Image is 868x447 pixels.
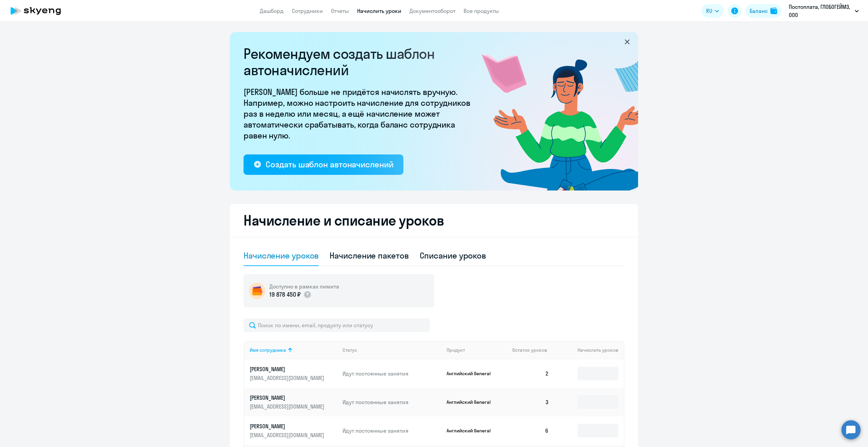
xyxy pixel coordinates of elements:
button: Балансbalance [746,4,781,18]
div: Создать шаблон автоначислений [266,159,393,170]
img: balance [770,7,777,14]
button: Создать шаблон автоначислений [244,154,403,175]
a: Начислить уроки [357,7,401,14]
p: [PERSON_NAME] [250,365,326,373]
div: Начисление уроков [244,250,319,261]
div: Имя сотрудника [250,347,337,353]
p: [PERSON_NAME] [250,423,326,430]
a: Документооборот [410,7,455,14]
a: Дашборд [260,7,284,14]
a: Все продукты [464,7,499,14]
td: 6 [507,416,554,445]
h2: Начисление и списание уроков [244,212,624,229]
p: Английский General [447,399,498,405]
a: Сотрудники [292,7,323,14]
div: Имя сотрудника [250,347,286,353]
a: Отчеты [331,7,349,14]
td: 3 [507,388,554,416]
p: Английский General [447,428,498,434]
th: Начислить уроков [554,341,624,359]
h5: Доступно в рамках лимита [269,283,339,290]
a: [PERSON_NAME][EMAIL_ADDRESS][DOMAIN_NAME] [250,423,337,439]
div: Продукт [447,347,465,353]
h2: Рекомендуем создать шаблон автоначислений [244,46,475,78]
p: Идут постоянные занятия [343,427,441,434]
span: RU [706,7,712,15]
p: [PERSON_NAME] [250,394,326,401]
span: Остаток уроков [512,347,547,353]
p: 19 878 450 ₽ [269,290,301,299]
img: wallet-circle.png [249,283,265,299]
p: [EMAIL_ADDRESS][DOMAIN_NAME] [250,403,326,410]
div: Остаток уроков [512,347,554,353]
a: [PERSON_NAME][EMAIL_ADDRESS][DOMAIN_NAME] [250,394,337,410]
div: Статус [343,347,441,353]
p: [EMAIL_ADDRESS][DOMAIN_NAME] [250,431,326,439]
td: 2 [507,359,554,388]
p: [EMAIL_ADDRESS][DOMAIN_NAME] [250,374,326,382]
div: Продукт [447,347,507,353]
div: Статус [343,347,357,353]
p: Постоплата, ГЛОБОГЕЙМЗ, ООО [789,3,852,19]
button: Постоплата, ГЛОБОГЕЙМЗ, ООО [785,3,862,19]
input: Поиск по имени, email, продукту или статусу [244,318,430,332]
a: [PERSON_NAME][EMAIL_ADDRESS][DOMAIN_NAME] [250,365,337,382]
button: RU [701,4,724,18]
div: Баланс [750,7,768,15]
p: Идут постоянные занятия [343,370,441,377]
p: [PERSON_NAME] больше не придётся начислять вручную. Например, можно настроить начисление для сотр... [244,86,475,141]
div: Начисление пакетов [330,250,408,261]
p: Английский General [447,370,498,377]
p: Идут постоянные занятия [343,398,441,406]
div: Списание уроков [420,250,486,261]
